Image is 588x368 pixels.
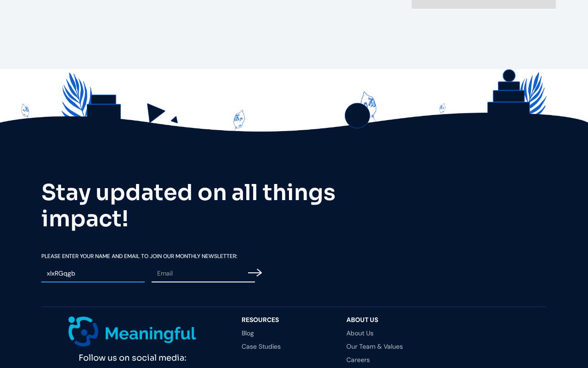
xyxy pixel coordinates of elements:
input: Name [41,265,145,282]
div: Follow us on social media: [41,346,223,365]
a: Blog [242,330,328,336]
form: Email Form [41,253,262,286]
input: Submit [248,261,262,284]
a: Our Team & Values [346,343,433,350]
div: About Us [346,316,433,323]
input: Email [152,265,255,282]
label: Please Enter your Name and email To Join our Monthly Newsletter: [41,253,262,259]
a: About Us [346,330,433,336]
div: resources [242,316,328,323]
a: Careers [346,356,433,363]
a: Case Studies [242,343,328,350]
h2: Stay updated on all things impact! [41,179,363,232]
